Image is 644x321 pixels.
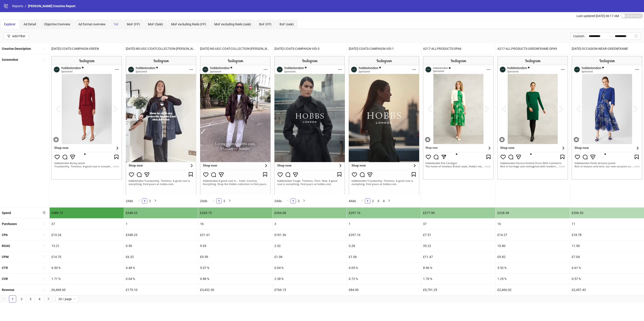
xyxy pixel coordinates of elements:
[198,251,272,262] div: £9.59
[124,207,198,218] div: £348.23
[570,284,644,295] div: £2,457.43
[7,35,10,38] span: filter
[114,22,119,26] span: ToF
[25,4,26,9] li: /
[570,251,644,262] div: £7.04
[497,56,568,179] img: Screenshot 120233814573920624
[142,198,147,204] li: 1
[227,198,232,204] li: Next Page
[45,295,52,303] button: right
[496,251,570,262] div: £9.82
[2,233,8,237] b: CPA
[287,199,289,202] span: left
[42,211,46,214] span: sort-descending
[347,43,421,54] div: [DATE]-COATS-CAMPAIGN-VID-1
[570,240,644,251] div: 11.90
[496,207,570,218] div: £228.38
[347,273,421,284] div: 0.72 %
[285,198,291,204] button: left
[273,229,347,240] div: £101.36
[137,198,142,204] button: left
[124,273,198,284] div: 0.04 %
[303,199,305,202] span: right
[274,56,345,194] img: Screenshot 120235511762320624
[570,229,644,240] div: £18.78
[148,199,152,203] a: 2
[347,262,421,273] div: 0.05 %
[2,288,14,292] b: Revenue
[50,262,124,273] div: 6.50 %
[228,199,231,202] span: right
[42,222,46,225] span: sort-ascending
[496,240,570,251] div: 10.80
[124,218,198,229] div: 1
[347,218,421,229] div: 1
[50,251,124,262] div: £14.70
[44,22,70,26] span: Objective Overview
[198,262,272,273] div: 5.07 %
[2,277,8,281] b: CVR
[421,240,495,251] div: 35.22
[285,198,291,204] li: Previous Page
[273,43,347,54] div: [DATE]-COATS-CAMPAIGN-VID-3
[198,218,272,229] div: 16
[421,207,495,218] div: £277.99
[27,296,34,302] a: 3
[349,199,356,203] span: 4 Ads
[273,240,347,251] div: 2.52
[56,295,78,303] div: Page Size
[153,198,158,204] li: Next Page
[570,262,644,273] div: 6.61 %
[211,198,216,204] button: left
[216,199,221,203] a: 1
[572,56,642,179] img: Screenshot 120233814573940624
[291,199,296,203] a: 1
[198,273,272,284] div: 0.88 %
[36,295,43,303] li: 4
[198,240,272,251] div: 9.93
[214,22,251,26] span: MoF excluding Reels (sale)
[124,43,198,54] div: [DATE]-NS-UGC-COAT-COLLECTION-[PERSON_NAME]-THE-COAT
[376,199,381,203] a: 3
[198,207,272,218] div: £345.75
[296,199,301,203] a: 2
[28,4,75,8] span: [PERSON_NAME] Creative Report
[50,229,124,240] div: £13.24
[42,266,46,269] span: sort-ascending
[2,222,17,226] b: Purchases
[4,33,29,40] button: Add Filter
[609,34,613,38] span: to
[421,43,495,54] div: A217-ALLPRODUCTS-DPA6
[365,199,370,203] a: 1
[50,218,124,229] div: 37
[274,199,282,203] span: 2 Ads
[349,56,419,194] img: Screenshot 120235506528550624
[78,22,106,26] span: Ad format overview
[124,240,198,251] div: 0.50
[570,218,644,229] div: 11
[138,199,141,202] span: left
[198,229,272,240] div: £21.61
[148,22,163,26] span: MoF (Sale)
[2,244,10,248] b: ROAS
[347,207,421,218] div: £297.16
[609,34,613,38] span: swap-right
[42,288,46,291] span: sort-ascending
[24,22,36,26] span: Ad Detail
[381,199,386,203] a: 4
[222,198,227,204] li: 2
[421,251,495,262] div: £11.47
[142,199,147,203] a: 1
[2,47,31,50] b: Creative Description
[50,284,124,295] div: £6,468.60
[381,198,386,204] li: 4
[42,244,46,247] span: sort-ascending
[212,199,215,202] span: left
[2,297,5,300] span: left
[51,56,122,179] img: Screenshot 120235257580630624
